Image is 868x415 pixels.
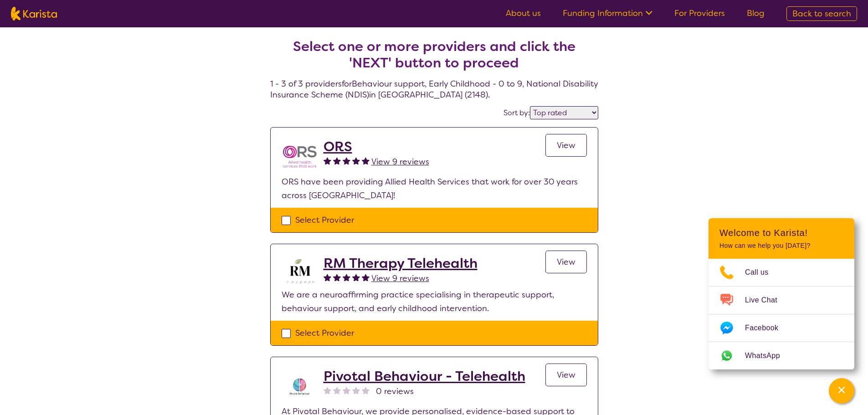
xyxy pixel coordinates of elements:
[674,8,725,19] a: For Providers
[333,273,341,281] img: fullstar
[506,8,541,19] a: About us
[362,273,370,281] img: fullstar
[343,386,350,394] img: nonereviewstar
[719,242,843,250] p: How can we help you [DATE]?
[557,256,575,267] span: View
[281,38,587,71] h2: Select one or more providers and click the 'NEXT' button to proceed
[563,8,652,19] a: Funding Information
[333,157,341,164] img: fullstar
[333,386,341,394] img: nonereviewstar
[545,364,587,386] a: View
[324,273,331,281] img: fullstar
[352,273,360,281] img: fullstar
[362,386,370,394] img: nonereviewstar
[709,218,854,369] div: Channel Menu
[745,349,791,363] span: WhatsApp
[792,8,851,19] span: Back to search
[343,157,350,164] img: fullstar
[282,138,318,175] img: nspbnteb0roocrxnmwip.png
[376,384,414,398] span: 0 reviews
[324,386,331,394] img: nonereviewstar
[324,368,525,384] a: Pivotal Behaviour - Telehealth
[282,175,587,202] p: ORS have been providing Allied Health Services that work for over 30 years across [GEOGRAPHIC_DATA]!
[282,288,587,315] p: We are a neuroaffirming practice specialising in therapeutic support, behaviour support, and earl...
[362,157,370,164] img: fullstar
[709,259,854,369] ul: Choose channel
[11,7,57,20] img: Karista logo
[545,134,587,157] a: View
[343,273,350,281] img: fullstar
[324,255,478,272] a: RM Therapy Telehealth
[371,273,429,284] span: View 9 reviews
[786,6,857,21] a: Back to search
[745,321,789,335] span: Facebook
[503,108,530,118] label: Sort by:
[371,156,429,167] span: View 9 reviews
[324,157,331,164] img: fullstar
[324,138,429,155] a: ORS
[282,368,318,405] img: s8av3rcikle0tbnjpqc8.png
[829,378,854,404] button: Channel Menu
[371,155,429,169] a: View 9 reviews
[745,293,788,307] span: Live Chat
[545,251,587,273] a: View
[557,369,575,380] span: View
[557,140,575,151] span: View
[747,8,765,19] a: Blog
[371,272,429,285] a: View 9 reviews
[270,16,598,100] h4: 1 - 3 of 3 providers for Behaviour support , Early Childhood - 0 to 9 , National Disability Insur...
[352,386,360,394] img: nonereviewstar
[719,227,843,238] h2: Welcome to Karista!
[282,255,318,288] img: b3hjthhf71fnbidirs13.png
[352,157,360,164] img: fullstar
[709,342,854,369] a: Web link opens in a new tab.
[745,266,780,279] span: Call us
